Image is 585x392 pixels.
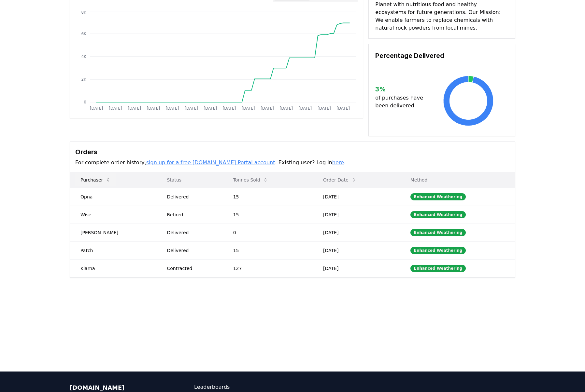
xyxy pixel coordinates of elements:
[313,259,400,277] td: [DATE]
[410,211,466,218] div: Enhanced Weathering
[405,177,510,183] p: Method
[223,259,313,277] td: 127
[185,106,198,111] tspan: [DATE]
[318,173,362,186] button: Order Date
[261,106,274,111] tspan: [DATE]
[410,229,466,236] div: Enhanced Weathering
[223,223,313,241] td: 0
[167,229,217,236] div: Delivered
[146,159,275,166] a: sign up for a free [DOMAIN_NAME] Portal account
[167,194,217,200] div: Delivered
[75,159,510,167] p: For complete order history, . Existing user? Log in .
[84,100,86,104] tspan: 0
[313,206,400,223] td: [DATE]
[128,106,141,111] tspan: [DATE]
[410,247,466,254] div: Enhanced Weathering
[109,106,122,111] tspan: [DATE]
[313,188,400,206] td: [DATE]
[194,383,292,391] a: Leaderboards
[279,106,293,111] tspan: [DATE]
[70,188,156,206] td: Opna
[167,265,217,272] div: Contracted
[204,106,217,111] tspan: [DATE]
[70,206,156,223] td: Wise
[375,94,428,110] p: of purchases have been delivered
[90,106,103,111] tspan: [DATE]
[332,159,344,166] a: here
[166,106,179,111] tspan: [DATE]
[70,241,156,259] td: Patch
[313,223,400,241] td: [DATE]
[410,193,466,200] div: Enhanced Weathering
[70,223,156,241] td: [PERSON_NAME]
[375,51,508,61] h3: Percentage Delivered
[228,173,273,186] button: Tonnes Sold
[336,106,350,111] tspan: [DATE]
[318,106,331,111] tspan: [DATE]
[147,106,160,111] tspan: [DATE]
[81,54,87,59] tspan: 4K
[70,259,156,277] td: Klarna
[162,177,217,183] p: Status
[223,241,313,259] td: 15
[81,32,87,36] tspan: 6K
[223,106,236,111] tspan: [DATE]
[223,206,313,223] td: 15
[81,10,87,15] tspan: 8K
[167,211,217,218] div: Retired
[242,106,255,111] tspan: [DATE]
[299,106,312,111] tspan: [DATE]
[375,84,428,94] h3: 3 %
[313,241,400,259] td: [DATE]
[223,188,313,206] td: 15
[75,147,510,157] h3: Orders
[410,265,466,272] div: Enhanced Weathering
[167,247,217,254] div: Delivered
[75,173,116,186] button: Purchaser
[81,77,87,82] tspan: 2K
